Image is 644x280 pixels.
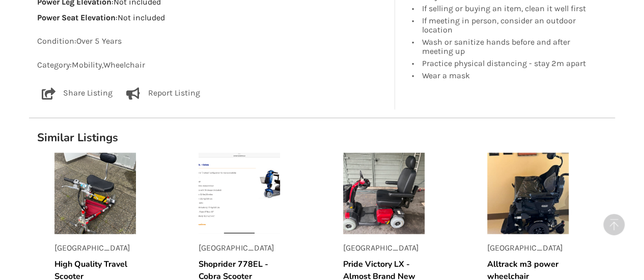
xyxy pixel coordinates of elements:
[199,153,280,234] img: listing
[422,57,594,70] div: Practice physical distancing - stay 2m apart
[487,153,569,234] img: listing
[148,87,200,100] p: Report Listing
[37,59,387,71] p: Category: Mobility , Wheelchair
[422,36,594,57] div: Wash or sanitize hands before and after meeting up
[199,242,280,254] p: [GEOGRAPHIC_DATA]
[487,242,569,254] p: [GEOGRAPHIC_DATA]
[37,36,387,47] p: Condition: Over 5 Years
[37,13,116,22] strong: Power Seat Elevation
[422,70,594,80] div: Wear a mask
[54,153,136,234] img: listing
[422,15,594,36] div: If meeting in person, consider an outdoor location
[343,242,425,254] p: [GEOGRAPHIC_DATA]
[422,3,594,15] div: If selling or buying an item, clean it well first
[37,12,387,24] p: : Not included
[63,87,113,100] p: Share Listing
[29,131,615,145] h1: Similar Listings
[54,242,136,254] p: [GEOGRAPHIC_DATA]
[343,153,425,234] img: listing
